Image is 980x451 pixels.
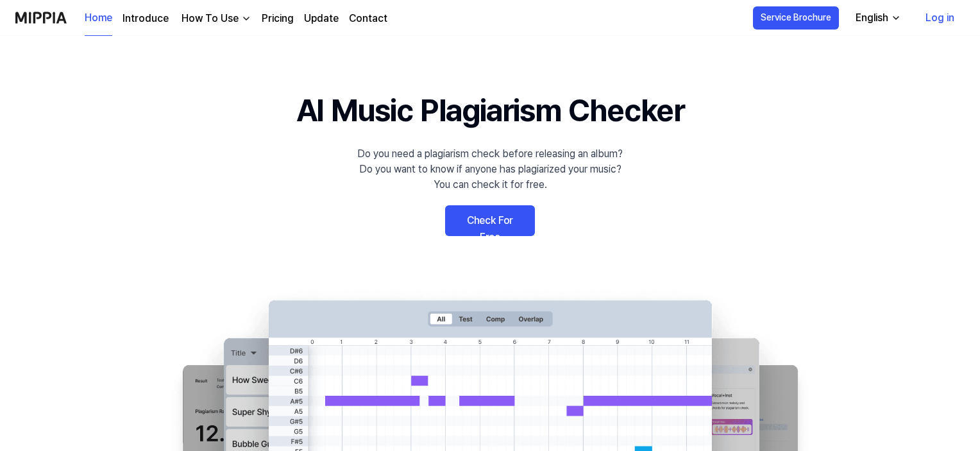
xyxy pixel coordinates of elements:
a: Introduce [122,11,169,26]
a: Home [85,1,112,36]
div: English [853,10,891,26]
div: Do you need a plagiarism check before releasing an album? Do you want to know if anyone has plagi... [357,146,623,192]
button: English [845,5,909,31]
a: Check For Free [445,205,535,236]
button: Service Brochure [753,6,839,30]
div: How To Use [179,11,241,26]
a: Pricing [262,11,294,26]
button: How To Use [179,11,251,26]
h1: AI Music Plagiarism Checker [296,87,684,133]
a: Contact [349,11,387,26]
a: Update [304,11,339,26]
img: down [241,13,251,24]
